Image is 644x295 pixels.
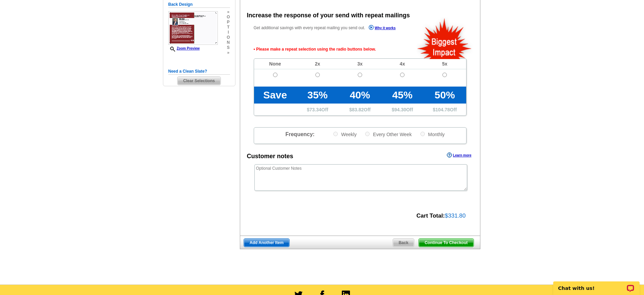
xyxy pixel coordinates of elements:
input: Weekly [333,132,338,136]
a: Learn more [447,152,471,158]
a: Zoom Preview [168,47,200,50]
td: $ Off [296,104,339,115]
td: None [254,59,296,69]
div: Customer notes [247,152,293,161]
span: 104.78 [435,107,450,112]
h5: Back Design [168,1,230,8]
td: 45% [381,87,423,104]
a: Add Another Item [244,238,290,247]
span: i [227,30,230,35]
img: small-thumb.jpg [168,11,218,45]
span: 94.30 [394,107,406,112]
p: Get additional savings with every repeat mailing you send out. [254,24,410,32]
td: $ Off [381,104,423,115]
span: Back [393,239,414,247]
td: $ Off [423,104,466,115]
span: Continue To Checkout [419,239,473,247]
span: o [227,35,230,40]
span: 83.82 [352,107,364,112]
a: Why it works [369,25,396,32]
td: 35% [296,87,339,104]
td: 4x [381,59,423,69]
span: 73.34 [310,107,321,112]
span: t [227,25,230,30]
h5: Need a Clean Slate? [168,68,230,75]
strong: Cart Total: [416,213,445,219]
td: 3x [339,59,381,69]
td: 2x [296,59,339,69]
td: 5x [423,59,466,69]
img: biggestImpact.png [417,17,473,59]
span: o [227,15,230,20]
span: Add Another Item [244,239,289,247]
div: Increase the response of your send with repeat mailings [247,11,410,20]
td: Save [254,87,296,104]
label: Monthly [420,131,445,137]
span: n [227,40,230,45]
span: » [227,10,230,15]
a: Back [393,238,415,247]
td: 50% [423,87,466,104]
span: s [227,45,230,50]
span: » [227,50,230,55]
span: $331.80 [445,213,465,219]
span: Clear Selections [178,77,221,85]
label: Weekly [333,131,357,137]
span: • Please make a repeat selection using the radio buttons below. [254,40,466,58]
iframe: LiveChat chat widget [549,274,644,295]
label: Every Other Week [365,131,412,137]
span: Frequency: [285,131,314,137]
td: $ Off [339,104,381,115]
span: p [227,20,230,25]
input: Every Other Week [365,132,370,136]
td: 40% [339,87,381,104]
input: Monthly [420,132,425,136]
